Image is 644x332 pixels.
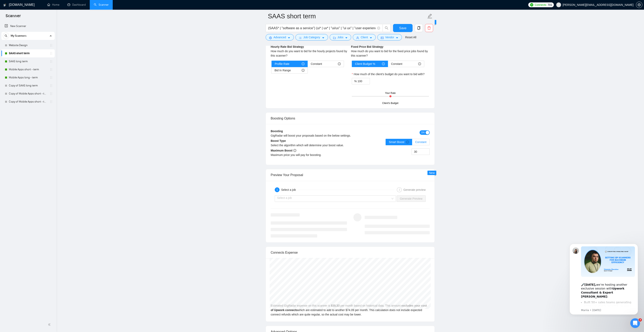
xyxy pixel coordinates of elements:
span: holder [50,100,53,103]
span: Scanner [2,13,24,21]
span: ON [421,130,425,135]
span: Bid In Range [275,67,291,73]
input: How much of the client's budget do you want to bid with? [357,78,370,84]
span: caret-down [322,36,325,39]
div: Maximum price you will pay for boosting. [271,153,350,157]
img: upwork-logo.png [530,3,533,6]
span: info-circle [302,62,304,65]
span: info-circle [418,62,421,65]
a: Copy of SAAS long term [9,82,47,90]
b: Hourly Rate Bid Strategy [271,45,304,48]
span: 1 [277,188,278,191]
span: 701 [548,3,552,7]
span: holder [50,60,53,63]
span: double-left [48,323,52,327]
button: setting [636,2,642,8]
button: copy [415,24,423,32]
a: New Scanner [5,22,52,30]
div: Your Rate [385,91,396,95]
a: searchScanner [94,3,109,6]
span: info-circle [293,149,296,152]
div: GigRadar will boost your proposals based on the below settings. [271,133,390,138]
a: Website Design [9,41,47,49]
div: Select a job [281,187,298,192]
a: Copy of Mobile Apps short - term [9,98,47,106]
span: Profile Rate [275,61,289,67]
input: Search Freelance Jobs... [268,26,376,31]
button: search [3,33,9,39]
span: bars [299,36,302,39]
div: How much do you want to bid for the fixed price jobs found by this scanner? [351,49,430,58]
span: caret-down [369,36,372,39]
label: How much of the client's budget do you want to bid with? [352,72,425,76]
span: Client Budget % [355,61,375,67]
a: homeHome [47,3,59,6]
span: Save [399,26,406,31]
span: user [557,3,560,6]
span: holder [50,84,53,87]
input: Scanner name... [268,11,426,21]
b: Boost Type [271,139,286,142]
button: delete [425,24,433,32]
span: info-circle [406,141,409,143]
span: search [3,34,9,37]
span: caret-down [396,36,398,39]
div: Select the algorithm which will determine your boost value. [271,143,350,147]
a: SAAS long term [9,57,47,65]
a: Mobile Apps short - term [9,65,47,74]
span: user [356,36,359,39]
span: info-circle [302,69,304,72]
a: SAAS short term [9,49,47,57]
span: search [383,26,390,30]
span: Jobs [337,35,344,39]
a: Mobile Apps long - term [9,74,47,82]
span: Constant [415,140,426,144]
button: idcardVendorcaret-down [377,34,402,40]
div: Connects Expense [271,247,430,258]
span: Client [361,35,368,39]
div: Generate preview [403,187,426,192]
span: holder [50,76,53,79]
span: caret-down [288,36,290,39]
span: New [429,171,435,174]
span: idcard [381,36,384,39]
span: setting [269,36,272,39]
button: search [383,24,391,32]
span: Connects: [535,3,547,7]
span: holder [50,44,53,47]
iframe: Intercom notifications message [563,240,644,317]
div: Client's Budget [382,101,398,105]
iframe: Intercom live chat [630,318,640,328]
span: holder [50,92,53,95]
button: barsJob Categorycaret-down [295,34,328,40]
a: Reset All [405,35,416,39]
span: Smart Boost [389,140,409,144]
span: Constant [391,61,402,67]
span: holder [50,68,53,71]
button: userClientcaret-down [353,34,376,40]
span: 2 [399,188,400,191]
span: Advanced [273,35,286,39]
li: New Scanner [1,22,55,30]
div: Estimated GigRadar expense on this scanner is per month based on historical data. This amount whi... [266,258,434,322]
span: delete [425,26,433,30]
a: setting [636,3,642,6]
li: My Scanners [1,32,55,106]
a: Copy of Mobile Apps short - term [9,90,47,98]
span: holder [50,52,53,55]
span: folder [333,36,336,39]
button: folderJobscaret-down [330,34,351,40]
button: settingAdvancedcaret-down [266,34,294,40]
b: Maximum Boost [271,149,296,152]
span: info-circle [338,62,341,65]
span: edit [427,13,432,19]
span: Job Category [303,35,320,39]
